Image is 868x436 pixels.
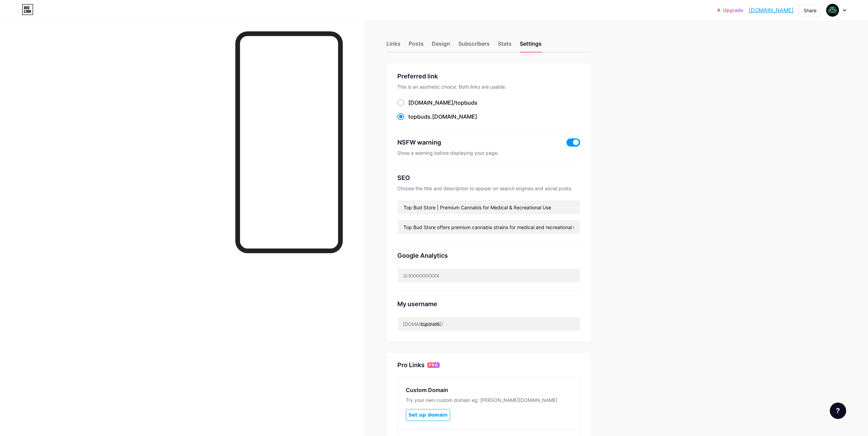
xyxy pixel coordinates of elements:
div: [DOMAIN_NAME]/ [403,320,443,328]
div: Show a warning before displaying your page. [397,150,580,156]
button: Set up domain [406,409,450,421]
div: Subscribers [458,40,490,52]
div: Settings [520,40,542,52]
div: Google Analytics [397,251,580,260]
div: Links [386,40,400,52]
div: [DOMAIN_NAME]/ [408,99,477,107]
div: Choose the title and description to appear on search engines and social posts. [397,185,580,192]
div: Share [804,7,816,14]
div: Preferred link [397,72,580,81]
span: PRO [429,362,438,368]
div: SEO [397,173,580,182]
div: NSFW warning [397,138,557,147]
a: Upgrade [717,7,743,13]
img: topbuds [826,4,839,17]
input: username [398,317,580,331]
div: Stats [498,40,512,52]
div: My username [397,299,580,309]
div: This is an aesthetic choice. Both links are usable. [397,84,580,90]
div: Design [432,40,450,52]
input: G-XXXXXXXXXX [398,269,580,282]
div: Pro Links [397,361,425,369]
span: Set up domain [409,412,447,418]
a: [DOMAIN_NAME] [749,6,794,14]
input: Description (max 160 chars) [398,220,580,234]
div: .[DOMAIN_NAME] [408,112,477,121]
div: Custom Domain [406,386,572,394]
input: Title [398,200,580,214]
span: topbuds [455,99,477,106]
span: topbuds [408,113,430,120]
div: Posts [409,40,424,52]
div: Try your own custom domain eg: [PERSON_NAME][DOMAIN_NAME] [406,397,572,404]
